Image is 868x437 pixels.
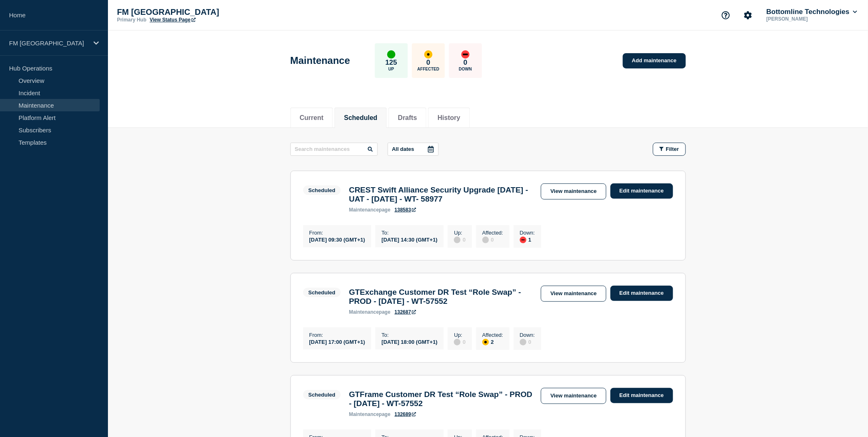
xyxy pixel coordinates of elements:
[309,392,336,398] div: Scheduled
[611,286,673,301] a: Edit maintenance
[454,237,461,243] div: disabled
[309,230,365,236] p: From :
[454,332,466,338] p: Up :
[482,236,503,243] div: 0
[395,309,416,315] a: 132687
[520,230,535,236] p: Down :
[666,146,679,152] span: Filter
[541,286,606,302] a: View maintenance
[426,59,430,67] p: 0
[381,236,438,243] div: [DATE] 14:30 (GMT+1)
[349,309,379,315] span: maintenance
[541,388,606,404] a: View maintenance
[417,67,439,71] p: Affected
[395,411,416,417] a: 132689
[381,332,438,338] p: To :
[349,288,533,306] h3: GTExchange Customer DR Test “Role Swap” - PROD - [DATE] - WT-57552
[454,339,461,345] div: disabled
[395,207,416,213] a: 138583
[349,309,391,315] p: page
[381,338,438,345] div: [DATE] 18:00 (GMT+1)
[461,50,470,59] div: down
[520,237,526,243] div: down
[349,390,533,408] h3: GTFrame Customer DR Test “Role Swap” - PROD - [DATE] - WT-57552
[349,411,391,417] p: page
[765,8,859,16] button: Bottomline Technologies
[623,53,686,68] a: Add maintenance
[482,237,489,243] div: disabled
[653,143,686,156] button: Filter
[386,59,397,67] p: 125
[349,411,379,417] span: maintenance
[309,187,336,193] div: Scheduled
[463,59,467,67] p: 0
[388,143,439,156] button: All dates
[349,186,533,204] h3: CREST Swift Alliance Security Upgrade [DATE] - UAT - [DATE] - WT- 58977
[9,40,88,47] p: FM [GEOGRAPHIC_DATA]
[520,339,526,345] div: disabled
[482,338,503,345] div: 2
[117,7,282,17] p: FM [GEOGRAPHIC_DATA]
[454,236,466,243] div: 0
[482,230,503,236] p: Affected :
[388,67,394,71] p: Up
[520,236,535,243] div: 1
[739,7,757,24] button: Account settings
[541,183,606,200] a: View maintenance
[309,289,336,296] div: Scheduled
[424,50,433,59] div: affected
[381,230,438,236] p: To :
[765,16,851,22] p: [PERSON_NAME]
[459,67,472,71] p: Down
[717,7,735,24] button: Support
[349,207,379,213] span: maintenance
[349,207,391,213] p: page
[611,388,673,403] a: Edit maintenance
[398,114,417,122] button: Drafts
[482,339,489,345] div: affected
[611,183,673,199] a: Edit maintenance
[309,338,365,345] div: [DATE] 17:00 (GMT+1)
[300,114,324,122] button: Current
[309,236,365,243] div: [DATE] 09:30 (GMT+1)
[344,114,377,122] button: Scheduled
[309,332,365,338] p: From :
[392,146,414,152] p: All dates
[520,338,535,345] div: 0
[150,17,195,23] a: View Status Page
[290,55,350,66] h1: Maintenance
[520,332,535,338] p: Down :
[117,17,146,23] p: Primary Hub
[454,230,466,236] p: Up :
[482,332,503,338] p: Affected :
[438,114,460,122] button: History
[387,50,395,59] div: up
[290,143,378,156] input: Search maintenances
[454,338,466,345] div: 0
